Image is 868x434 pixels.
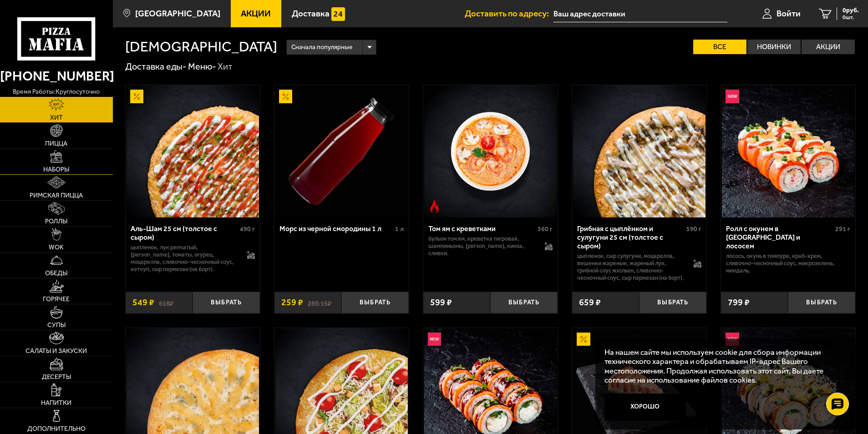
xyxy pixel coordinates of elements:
label: Акции [802,40,855,54]
button: Выбрать [341,292,409,314]
span: Напитки [41,400,71,406]
span: Римская пицца [30,192,83,199]
s: 618 ₽ [159,298,173,307]
img: Острое блюдо [428,200,442,213]
span: WOK [49,244,64,251]
span: Роллы [45,218,67,225]
a: Меню- [188,61,216,72]
span: 590 г [686,225,701,233]
p: цыпленок, сыр сулугуни, моцарелла, вешенки жареные, жареный лук, грибной соус Жюльен, сливочно-че... [577,252,685,282]
button: Выбрать [193,292,260,314]
img: Акционный [130,90,144,103]
span: 259 ₽ [281,298,303,307]
a: НовинкаРолл с окунем в темпуре и лососем [721,85,855,217]
span: 490 г [240,225,255,233]
span: 599 ₽ [430,298,452,307]
span: Обеды [45,270,67,277]
span: Супы [47,322,66,328]
button: Выбрать [490,292,558,314]
img: Аль-Шам 25 см (толстое с сыром) [127,85,259,217]
span: 360 г [538,225,553,233]
span: 1 л [395,225,404,233]
span: 291 г [835,225,850,233]
img: Акционный [577,333,590,346]
button: Выбрать [639,292,706,314]
span: 549 ₽ [132,298,154,307]
span: Сначала популярные [291,39,352,56]
span: 659 ₽ [579,298,601,307]
span: Акции [241,9,271,18]
s: 289.15 ₽ [308,298,331,307]
div: Аль-Шам 25 см (толстое с сыром) [131,224,238,242]
a: Острое блюдоТом ям с креветками [423,85,558,217]
span: Пицца [45,141,67,147]
a: Доставка еды- [125,61,187,72]
span: Дополнительно [27,426,86,432]
div: Хит [218,61,233,73]
span: 799 ₽ [728,298,750,307]
img: Морс из черной смородины 1 л [275,85,408,217]
img: Новинка [726,90,739,103]
label: Все [693,40,746,54]
div: Грибная с цыплёнком и сулугуни 25 см (толстое с сыром) [577,224,684,250]
h1: [DEMOGRAPHIC_DATA] [125,40,277,54]
a: АкционныйМорс из черной смородины 1 л [274,85,409,217]
a: Грибная с цыплёнком и сулугуни 25 см (толстое с сыром) [572,85,706,217]
div: Морс из черной смородины 1 л [279,224,393,233]
img: Акционный [279,90,293,103]
div: Том ям с креветками [428,224,535,233]
a: АкционныйАль-Шам 25 см (толстое с сыром) [126,85,260,217]
span: Доставить по адресу: [465,9,553,18]
button: Выбрать [788,292,855,314]
label: Новинки [747,40,801,54]
p: цыпленок, лук репчатый, [PERSON_NAME], томаты, огурец, моцарелла, сливочно-чесночный соус, кетчуп... [131,244,238,273]
span: Хит [50,115,63,121]
p: лосось, окунь в темпуре, краб-крем, сливочно-чесночный соус, микрозелень, миндаль. [726,252,850,274]
span: Доставка [292,9,330,18]
span: Салаты и закуски [25,348,87,354]
span: 0 шт. [843,15,859,20]
img: Новинка [428,333,442,346]
div: Ролл с окунем в [GEOGRAPHIC_DATA] и лососем [726,224,833,250]
p: бульон том ям, креветка тигровая, шампиньоны, [PERSON_NAME], кинза, сливки. [428,235,536,257]
input: Ваш адрес доставки [553,5,727,22]
img: Грибная с цыплёнком и сулугуни 25 см (толстое с сыром) [573,85,706,217]
p: На нашем сайте мы используем cookie для сбора информации технического характера и обрабатываем IP... [604,348,841,385]
img: Ролл с окунем в темпуре и лососем [722,85,854,217]
span: [GEOGRAPHIC_DATA] [135,9,220,18]
img: 15daf4d41897b9f0e9f617042186c801.svg [331,7,345,21]
img: Том ям с креветками [424,85,557,217]
span: 0 руб. [843,7,859,14]
button: Хорошо [604,394,686,421]
span: Десерты [42,374,71,380]
span: Войти [777,9,801,18]
span: Горячее [43,296,70,303]
span: Наборы [43,167,69,173]
img: Новинка [726,333,739,346]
